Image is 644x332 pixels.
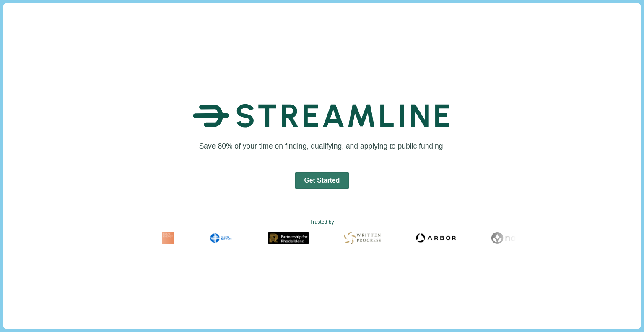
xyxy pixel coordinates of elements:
button: Get Started [295,172,350,189]
h1: Save 80% of your time on finding, qualifying, and applying to public funding. [196,141,448,152]
text: Trusted by [310,219,334,226]
img: Written Progress Logo [344,232,381,244]
img: Fram Energy Logo [162,232,174,244]
img: Arbor Logo [416,232,456,244]
img: Streamline Climate Logo [193,92,451,139]
img: Partnership for Rhode Island Logo [268,232,309,244]
img: Noya Logo [491,232,526,244]
img: Milken Institute Logo [209,232,233,244]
